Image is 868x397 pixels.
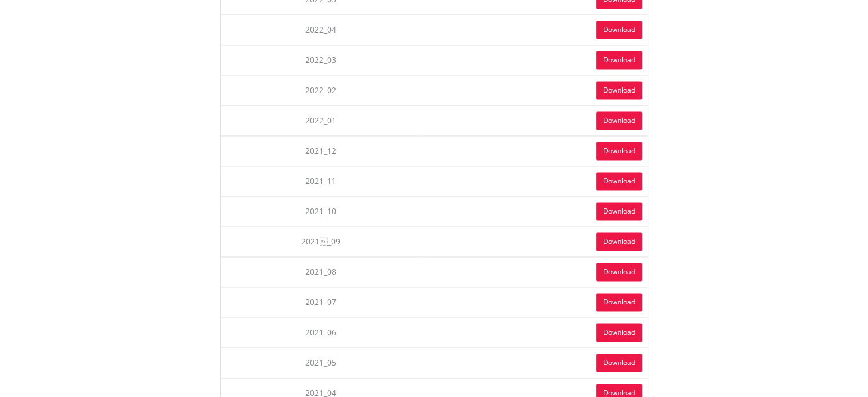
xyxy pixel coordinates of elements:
[220,317,421,347] td: 2021_06
[220,166,421,196] td: 2021_11
[220,14,421,45] td: 2022_04
[596,354,642,372] a: Download
[596,263,642,281] a: Download
[220,196,421,226] td: 2021_10
[596,21,642,39] a: Download
[220,347,421,378] td: 2021_05
[596,323,642,342] a: Download
[596,51,642,69] a: Download
[596,81,642,99] a: Download
[220,105,421,135] td: 2022_01
[596,202,642,220] a: Download
[220,226,421,256] td: 2021 _09
[596,232,642,251] a: Download
[596,142,642,160] a: Download
[220,45,421,75] td: 2022_03
[220,75,421,105] td: 2022_02
[220,256,421,287] td: 2021_08
[596,293,642,311] a: Download
[596,111,642,130] a: Download
[596,172,642,190] a: Download
[220,287,421,317] td: 2021_07
[220,135,421,166] td: 2021_12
